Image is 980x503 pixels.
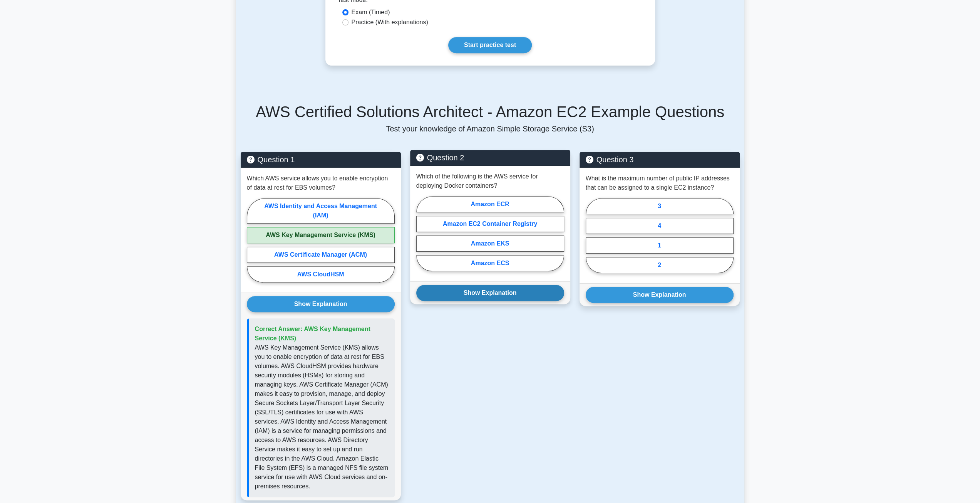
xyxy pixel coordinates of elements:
h5: Question 1 [247,155,395,164]
h5: Question 3 [586,155,734,164]
label: Practice (With explanations) [352,18,428,27]
button: Show Explanation [247,296,395,312]
h5: Question 2 [416,153,564,162]
p: Which AWS service allows you to enable encryption of data at rest for EBS volumes? [247,174,395,192]
p: AWS Key Management Service (KMS) allows you to enable encryption of data at rest for EBS volumes.... [255,343,389,491]
button: Show Explanation [586,287,734,303]
h5: AWS Certified Solutions Architect - Amazon EC2 Example Questions [241,103,740,121]
label: Amazon ECS [416,255,564,271]
label: 3 [586,198,734,214]
button: Show Explanation [416,285,564,301]
label: AWS Identity and Access Management (IAM) [247,198,395,224]
label: 2 [586,257,734,273]
label: Amazon ECR [416,196,564,212]
label: AWS Certificate Manager (ACM) [247,247,395,263]
label: 1 [586,237,734,254]
label: 4 [586,218,734,234]
label: Amazon EKS [416,236,564,252]
p: What is the maximum number of public IP addresses that can be assigned to a single EC2 instance? [586,174,734,192]
label: AWS Key Management Service (KMS) [247,227,395,243]
p: Test your knowledge of Amazon Simple Storage Service (S3) [241,124,740,133]
p: Which of the following is the AWS service for deploying Docker containers? [416,172,564,190]
label: Amazon EC2 Container Registry [416,216,564,232]
span: Correct Answer: AWS Key Management Service (KMS) [255,326,370,342]
a: Start practice test [448,37,532,53]
label: Exam (Timed) [352,8,390,17]
label: AWS CloudHSM [247,266,395,283]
